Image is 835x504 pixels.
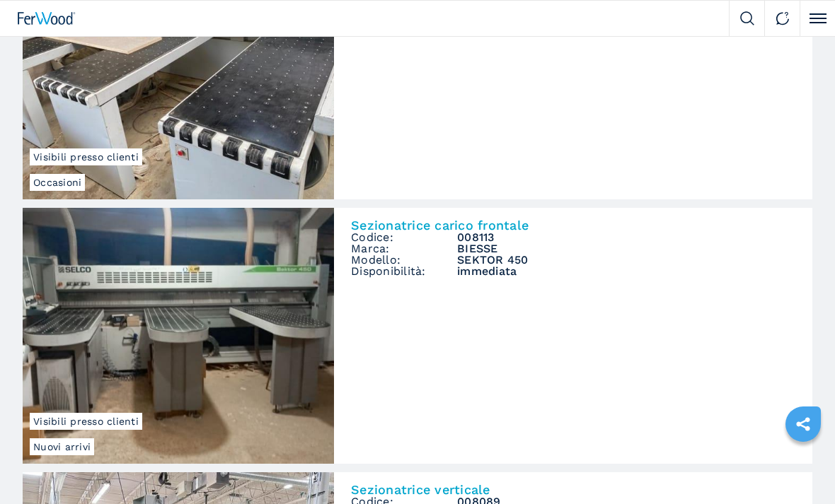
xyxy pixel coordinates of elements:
h2: Sezionatrice verticale [351,484,795,496]
img: Contact us [776,11,790,25]
h2: Sezionatrice carico frontale [351,219,795,232]
a: sharethis [785,406,821,442]
span: Disponibilità: [351,266,457,277]
iframe: Chat [775,440,824,493]
span: Codice: [351,232,457,243]
h3: SEKTOR 450 [457,254,795,266]
h3: BIESSE [457,243,795,254]
button: Click to toggle menu [800,1,835,36]
h3: 008113 [457,232,795,243]
span: Modello: [351,254,457,266]
span: Occasioni [30,174,85,191]
span: Nuovi arrivi [30,438,94,455]
span: Marca: [351,243,457,254]
a: Sezionatrice carico frontale BIESSE SEKTOR 450Nuovi arriviVisibili presso clientiSezionatrice car... [23,208,812,464]
span: Visibili presso clienti [30,148,142,165]
span: immediata [457,266,795,277]
img: Ferwood [18,12,76,25]
span: Visibili presso clienti [30,413,142,430]
img: Sezionatrice carico frontale BIESSE SEKTOR 450 [23,208,334,464]
img: Search [740,11,754,25]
